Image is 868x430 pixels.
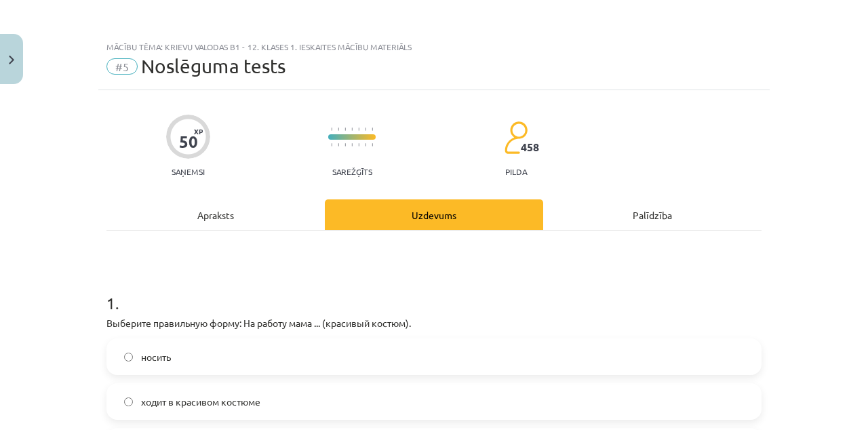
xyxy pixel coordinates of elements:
div: Uzdevums [325,199,543,230]
img: icon-close-lesson-0947bae3869378f0d4975bcd49f059093ad1ed9edebbc8119c70593378902aed.svg [9,56,14,64]
h1: 1 . [106,270,762,312]
img: icon-short-line-57e1e144782c952c97e751825c79c345078a6d821885a25fce030b3d8c18986b.svg [344,128,346,131]
img: icon-short-line-57e1e144782c952c97e751825c79c345078a6d821885a25fce030b3d8c18986b.svg [338,128,339,131]
span: Noslēguma tests [141,55,285,77]
span: 458 [521,141,539,153]
img: icon-short-line-57e1e144782c952c97e751825c79c345078a6d821885a25fce030b3d8c18986b.svg [351,143,353,146]
img: icon-short-line-57e1e144782c952c97e751825c79c345078a6d821885a25fce030b3d8c18986b.svg [358,128,359,131]
img: icon-short-line-57e1e144782c952c97e751825c79c345078a6d821885a25fce030b3d8c18986b.svg [344,143,346,146]
p: pilda [505,167,527,176]
img: icon-short-line-57e1e144782c952c97e751825c79c345078a6d821885a25fce030b3d8c18986b.svg [351,128,353,131]
img: icon-short-line-57e1e144782c952c97e751825c79c345078a6d821885a25fce030b3d8c18986b.svg [331,143,332,146]
div: Mācību tēma: Krievu valodas b1 - 12. klases 1. ieskaites mācību materiāls [106,42,762,52]
div: 50 [179,132,198,151]
p: Saņemsi [166,167,210,176]
input: носить [124,353,133,361]
div: Apraksts [106,199,325,230]
span: носить [141,350,171,364]
img: icon-short-line-57e1e144782c952c97e751825c79c345078a6d821885a25fce030b3d8c18986b.svg [338,143,339,146]
img: icon-short-line-57e1e144782c952c97e751825c79c345078a6d821885a25fce030b3d8c18986b.svg [365,128,366,131]
div: Palīdzība [543,199,762,230]
img: icon-short-line-57e1e144782c952c97e751825c79c345078a6d821885a25fce030b3d8c18986b.svg [372,143,373,146]
p: Выберите правильную форму: На работу мама ... (красивый костюм). [106,316,762,330]
input: ходит в красивом костюме [124,397,133,406]
img: students-c634bb4e5e11cddfef0936a35e636f08e4e9abd3cc4e673bd6f9a4125e45ecb1.svg [504,121,528,155]
span: ходит в красивом костюме [141,395,260,409]
span: XP [194,128,203,135]
img: icon-short-line-57e1e144782c952c97e751825c79c345078a6d821885a25fce030b3d8c18986b.svg [372,128,373,131]
img: icon-short-line-57e1e144782c952c97e751825c79c345078a6d821885a25fce030b3d8c18986b.svg [365,143,366,146]
img: icon-short-line-57e1e144782c952c97e751825c79c345078a6d821885a25fce030b3d8c18986b.svg [331,128,332,131]
span: #5 [106,58,138,75]
img: icon-short-line-57e1e144782c952c97e751825c79c345078a6d821885a25fce030b3d8c18986b.svg [358,143,359,146]
p: Sarežģīts [332,167,372,176]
